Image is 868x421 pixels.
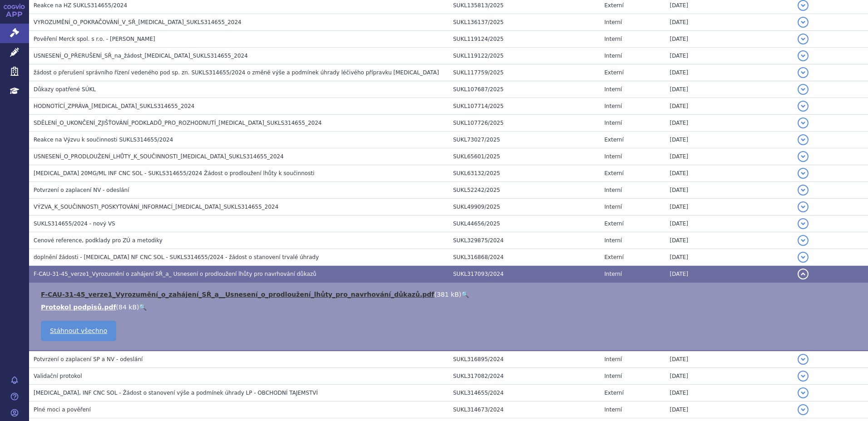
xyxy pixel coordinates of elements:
[604,153,622,160] span: Interní
[798,235,809,246] button: detail
[604,53,622,59] span: Interní
[665,81,793,98] td: [DATE]
[665,215,793,232] td: [DATE]
[665,182,793,199] td: [DATE]
[665,98,793,115] td: [DATE]
[449,98,600,115] td: SUKL107714/2025
[41,290,859,299] li: ( )
[449,266,600,283] td: SUKL317093/2024
[604,120,622,126] span: Interní
[604,373,622,379] span: Interní
[604,271,622,277] span: Interní
[34,69,439,76] span: žádost o přerušení správního řízení vedeného pod sp. zn. SUKLS314655/2024 o změně výše a podmínek...
[34,53,248,59] span: USNESENÍ_O_PŘERUŠENÍ_SŘ_na_žádost_BAVENCIO_SUKLS314655_2024
[798,185,809,196] button: detail
[449,31,600,48] td: SUKL119124/2025
[665,249,793,266] td: [DATE]
[665,401,793,418] td: [DATE]
[34,271,316,277] span: F-CAU-31-45_verze1_Vyrozumění o zahájení SŘ_a_ Usnesení o prodloužení lhůty pro navrhování důkazů
[604,170,623,176] span: Externí
[34,137,173,143] span: Reakce na Výzvu k součinnosti SUKLS314655/2024
[449,14,600,31] td: SUKL136137/2025
[665,232,793,249] td: [DATE]
[449,64,600,81] td: SUKL117759/2025
[604,220,623,227] span: Externí
[665,266,793,283] td: [DATE]
[449,249,600,266] td: SUKL316868/2024
[34,36,155,42] span: Pověření Merck spol. s r.o. - Mgr. Podrazilová
[34,356,143,362] span: Potvrzení o zaplacení SP a NV - odeslání
[604,237,622,244] span: Interní
[798,34,809,44] button: detail
[798,168,809,179] button: detail
[798,201,809,212] button: detail
[449,215,600,232] td: SUKL44656/2025
[665,165,793,182] td: [DATE]
[41,304,116,311] a: Protokol podpisů.pdf
[449,182,600,199] td: SUKL52242/2025
[798,101,809,112] button: detail
[604,254,623,260] span: Externí
[437,291,459,298] span: 381 kB
[34,187,129,193] span: Potvrzení o zaplacení NV - odeslání
[34,204,278,210] span: VÝZVA_K_SOUČINNOSTI_POSKYTOVÁNÍ_INFORMACÍ_BAVENCIO_SUKLS314655_2024
[798,269,809,279] button: detail
[34,170,315,176] span: BAVENCIO 20MG/ML INF CNC SOL - SUKLS314655/2024 Žádost o prodloužení lhůty k součinnosti
[34,220,115,227] span: SUKLS314655/2024 - nový VS
[798,84,809,95] button: detail
[604,2,623,9] span: Externí
[798,371,809,382] button: detail
[449,81,600,98] td: SUKL107687/2025
[798,252,809,263] button: detail
[604,137,623,143] span: Externí
[41,303,859,312] li: ( )
[34,390,318,396] span: BAVENCIO, INF CNC SOL - Žádost o stanovení výše a podmínek úhrady LP - OBCHODNÍ TAJEMSTVÍ
[798,218,809,229] button: detail
[34,254,319,260] span: doplnění žádosti - BAVENCIO NF CNC SOL - SUKLS314655/2024 - žádost o stanovení trvalé úhrady
[665,368,793,385] td: [DATE]
[665,14,793,31] td: [DATE]
[665,199,793,215] td: [DATE]
[34,373,82,379] span: Validační protokol
[449,115,600,132] td: SUKL107726/2025
[34,406,91,413] span: Plné moci a pověření
[449,132,600,148] td: SUKL73027/2025
[604,36,622,42] span: Interní
[665,115,793,132] td: [DATE]
[34,2,127,9] span: Reakce na HZ SUKLS314655/2024
[798,404,809,415] button: detail
[118,304,137,311] span: 84 kB
[798,17,809,28] button: detail
[604,406,622,413] span: Interní
[449,401,600,418] td: SUKL314673/2024
[665,31,793,48] td: [DATE]
[449,368,600,385] td: SUKL317082/2024
[604,187,622,193] span: Interní
[34,103,195,109] span: HODNOTÍCÍ_ZPRÁVA_BAVENCIO_SUKLS314655_2024
[665,48,793,64] td: [DATE]
[604,204,622,210] span: Interní
[34,153,284,160] span: USNESENÍ_O_PRODLOUŽENÍ_LHŮTY_K_SOUČINNOSTI_BAVENCIO_SUKLS314655_2024
[665,385,793,401] td: [DATE]
[665,148,793,165] td: [DATE]
[665,351,793,368] td: [DATE]
[604,356,622,362] span: Interní
[449,385,600,401] td: SUKL314655/2024
[34,86,96,93] span: Důkazy opatřené SÚKL
[798,354,809,365] button: detail
[798,387,809,398] button: detail
[449,232,600,249] td: SUKL329875/2024
[604,19,622,25] span: Interní
[798,134,809,145] button: detail
[139,304,147,311] a: 🔍
[449,199,600,215] td: SUKL49909/2025
[604,86,622,93] span: Interní
[41,291,434,298] a: F-CAU-31-45_verze1_Vyrozumění_o_zahájení_SŘ_a__Usnesení_o_prodloužení_lhůty_pro_navrhování_důkazů...
[665,132,793,148] td: [DATE]
[665,64,793,81] td: [DATE]
[798,50,809,61] button: detail
[34,237,163,244] span: Cenové reference, podklady pro ZÚ a metodiky
[798,117,809,128] button: detail
[604,69,623,76] span: Externí
[34,120,322,126] span: SDĚLENÍ_O_UKONČENÍ_ZJIŠŤOVÁNÍ_PODKLADŮ_PRO_ROZHODNUTÍ_BAVENCIO_SUKLS314655_2024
